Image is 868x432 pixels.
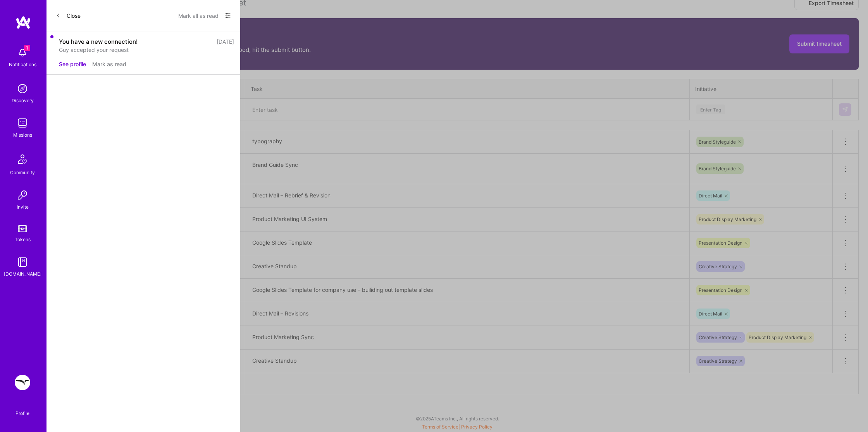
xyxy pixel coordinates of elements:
[15,45,30,60] img: bell
[15,409,29,417] div: Profile
[15,375,30,390] img: Freed: Marketing Designer
[59,46,234,54] div: Guy accepted your request
[13,375,32,390] a: Freed: Marketing Designer
[15,187,30,203] img: Invite
[15,15,31,29] img: logo
[59,38,138,46] div: You have a new connection!
[15,254,30,270] img: guide book
[217,38,234,46] div: [DATE]
[178,9,219,22] button: Mark all as read
[13,150,32,168] img: Community
[4,270,41,278] div: [DOMAIN_NAME]
[17,203,29,211] div: Invite
[9,60,36,69] div: Notifications
[92,60,126,68] button: Mark as read
[15,81,30,96] img: discovery
[10,168,35,177] div: Community
[59,60,86,68] button: See profile
[56,9,81,22] button: Close
[24,45,30,51] span: 1
[15,115,30,131] img: teamwork
[13,131,32,139] div: Missions
[12,96,34,105] div: Discovery
[15,235,31,243] div: Tokens
[13,401,32,417] a: Profile
[18,225,27,232] img: tokens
